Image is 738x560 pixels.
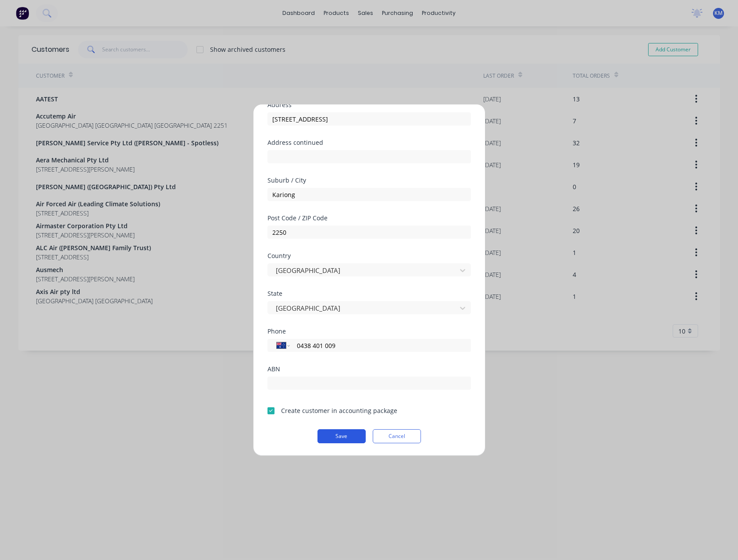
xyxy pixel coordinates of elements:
[267,177,471,183] div: Suburb / City
[267,366,471,372] div: ABN
[267,328,471,334] div: Phone
[281,406,397,415] div: Create customer in accounting package
[267,253,471,259] div: Country
[267,140,471,146] div: Address continued
[267,102,471,108] div: Address
[373,429,421,443] button: Cancel
[267,291,471,297] div: State
[267,215,471,221] div: Post Code / ZIP Code
[317,429,366,443] button: Save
